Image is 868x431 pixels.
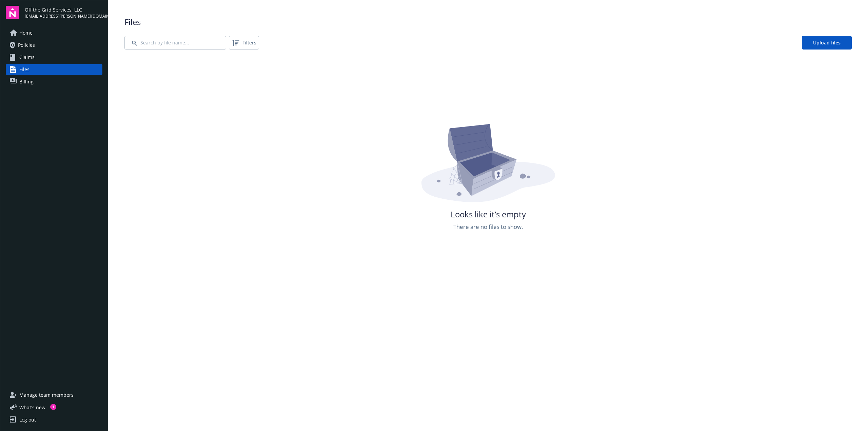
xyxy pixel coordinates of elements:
[6,404,56,411] button: What's new1
[230,37,258,48] span: Filters
[19,27,33,38] span: Home
[229,36,259,50] button: Filters
[813,39,841,46] span: Upload files
[242,39,256,46] span: Filters
[6,27,102,38] a: Home
[6,40,102,51] a: Policies
[6,52,102,63] a: Claims
[124,36,226,50] input: Search by file name...
[19,414,36,425] div: Log out
[19,76,34,87] span: Billing
[453,222,523,231] span: There are no files to show.
[6,390,102,400] a: Manage team members
[25,6,102,13] span: Off the Grid Services, LLC
[19,404,45,411] span: What ' s new
[19,64,29,75] span: Files
[6,76,102,87] a: Billing
[6,6,19,19] img: navigator-logo.svg
[451,209,526,220] span: Looks like it’s empty
[124,16,852,28] span: Files
[25,6,102,19] button: Off the Grid Services, LLC[EMAIL_ADDRESS][PERSON_NAME][DOMAIN_NAME]
[19,390,74,400] span: Manage team members
[18,40,35,51] span: Policies
[50,404,56,410] div: 1
[25,13,102,19] span: [EMAIL_ADDRESS][PERSON_NAME][DOMAIN_NAME]
[6,64,102,75] a: Files
[802,36,852,50] a: Upload files
[19,52,35,63] span: Claims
